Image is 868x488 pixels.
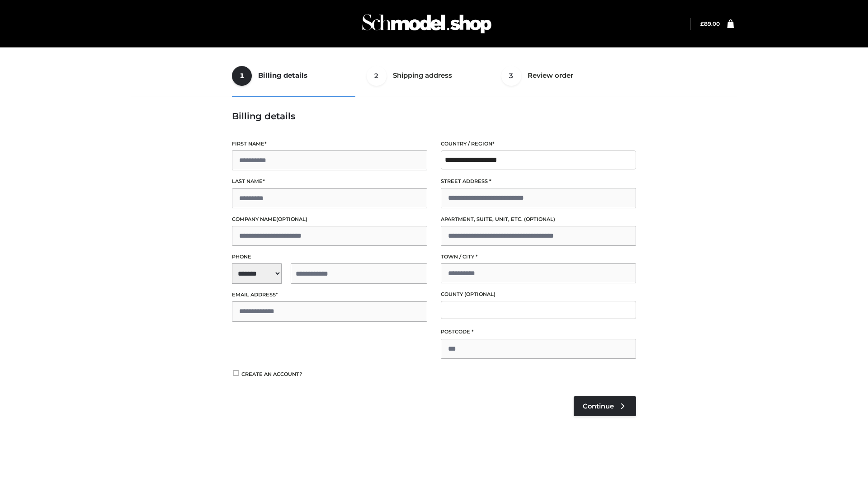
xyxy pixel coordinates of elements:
[441,328,636,336] label: Postcode
[232,140,427,148] label: First name
[232,215,427,224] label: Company name
[441,290,636,299] label: County
[524,216,555,222] span: (optional)
[232,370,240,376] input: Create an account?
[276,216,307,222] span: (optional)
[583,402,614,410] span: Continue
[441,215,636,224] label: Apartment, suite, unit, etc.
[232,177,427,186] label: Last name
[464,291,495,297] span: (optional)
[700,20,720,27] bdi: 89.00
[232,111,636,122] h3: Billing details
[232,291,427,299] label: Email address
[441,253,636,261] label: Town / City
[359,6,495,42] img: Schmodel Admin 964
[232,253,427,261] label: Phone
[574,396,636,416] a: Continue
[241,371,302,377] span: Create an account?
[700,20,720,27] a: £89.00
[441,177,636,186] label: Street address
[700,20,704,27] span: £
[441,140,636,148] label: Country / Region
